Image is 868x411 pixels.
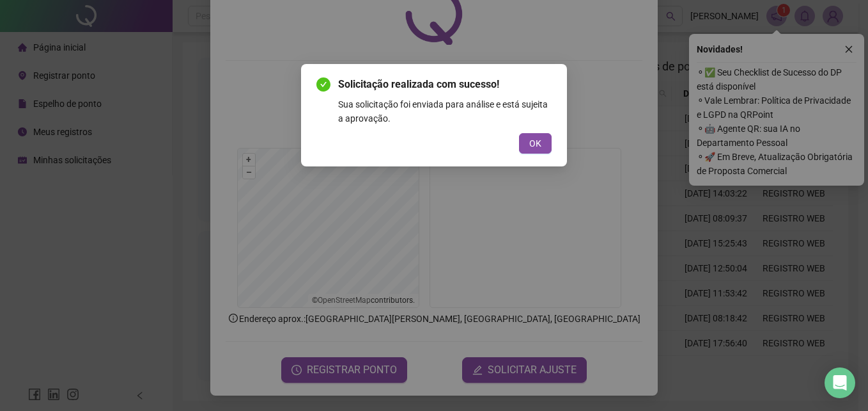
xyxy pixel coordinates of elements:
div: Open Intercom Messenger [825,367,855,398]
span: OK [529,136,541,150]
button: OK [519,133,552,154]
span: check-circle [316,77,330,92]
div: Sua solicitação foi enviada para análise e está sujeita a aprovação. [338,97,552,125]
span: Solicitação realizada com sucesso! [338,77,552,92]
